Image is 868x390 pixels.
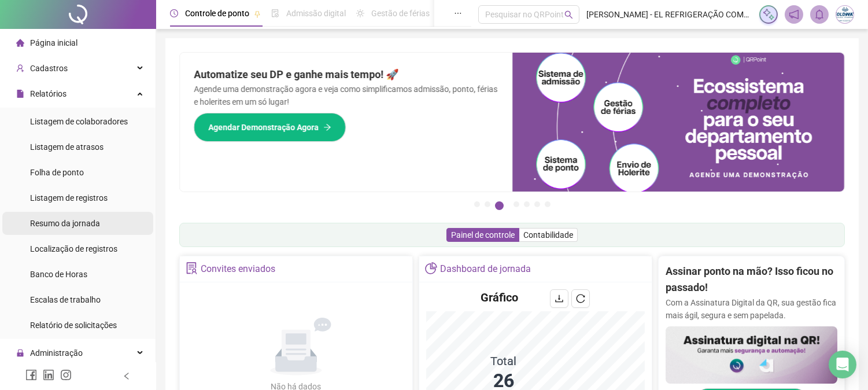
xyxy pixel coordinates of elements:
div: Open Intercom Messenger [829,351,856,378]
span: home [16,39,24,47]
span: solution [186,262,198,274]
button: 7 [545,201,551,207]
span: Localização de registros [30,244,117,253]
span: Relatório de solicitações [30,321,117,330]
span: Folha de ponto [30,168,84,177]
button: 4 [514,201,519,207]
span: sun [356,9,364,17]
span: linkedin [43,369,54,381]
span: [PERSON_NAME] - EL REFRIGERAÇÃO COMERCIO ATACADISTA E VAREJISTA DE EQUIPAMENT LTDA EPP [586,8,752,21]
span: Agendar Demonstração Agora [208,121,319,134]
span: reload [576,294,585,303]
span: bell [814,9,825,20]
span: Painel de controle [451,230,515,240]
span: Listagem de registros [30,193,108,203]
button: Agendar Demonstração Agora [194,113,346,142]
span: clock-circle [170,9,178,17]
span: ellipsis [454,9,462,17]
h4: Gráfico [481,289,518,306]
span: download [555,294,564,303]
button: 6 [534,201,540,207]
span: Escalas de trabalho [30,295,101,304]
span: file [16,90,24,98]
span: lock [16,349,24,357]
span: facebook [25,369,37,381]
span: Administração [30,348,83,358]
button: 1 [474,201,480,207]
span: Contabilidade [523,230,573,240]
button: 3 [495,201,504,210]
h2: Automatize seu DP e ganhe mais tempo! 🚀 [194,67,498,83]
p: Com a Assinatura Digital da QR, sua gestão fica mais ágil, segura e sem papelada. [666,296,837,322]
span: pushpin [254,10,261,17]
div: Convites enviados [201,259,275,279]
p: Agende uma demonstração agora e veja como simplificamos admissão, ponto, férias e holerites em um... [194,83,498,108]
span: Banco de Horas [30,270,87,279]
h2: Assinar ponto na mão? Isso ficou no passado! [666,263,837,296]
span: notification [789,9,799,20]
span: Relatórios [30,89,67,98]
img: banner%2F02c71560-61a6-44d4-94b9-c8ab97240462.png [666,326,837,384]
span: left [123,372,131,380]
span: file-done [271,9,279,17]
span: instagram [60,369,72,381]
span: Admissão digital [286,9,346,18]
button: 5 [524,201,530,207]
span: user-add [16,64,24,72]
img: banner%2Fd57e337e-a0d3-4837-9615-f134fc33a8e6.png [512,53,845,192]
div: Dashboard de jornada [440,259,531,279]
span: Resumo da jornada [30,219,100,228]
span: arrow-right [323,123,331,131]
span: Listagem de atrasos [30,142,104,152]
span: Página inicial [30,38,77,47]
span: Cadastros [30,64,68,73]
span: Gestão de férias [371,9,430,18]
span: search [564,10,573,19]
span: pie-chart [425,262,437,274]
button: 2 [485,201,490,207]
img: sparkle-icon.fc2bf0ac1784a2077858766a79e2daf3.svg [762,8,775,21]
img: 29308 [836,6,854,23]
span: Controle de ponto [185,9,249,18]
span: Listagem de colaboradores [30,117,128,126]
